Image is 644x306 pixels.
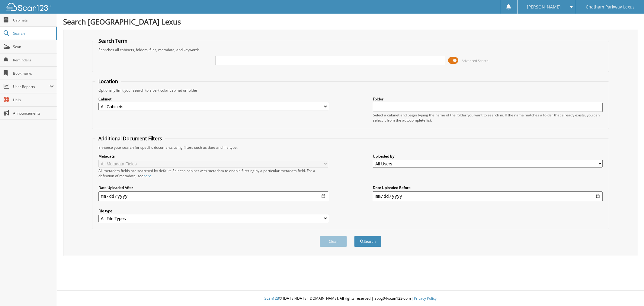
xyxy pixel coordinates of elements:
[98,208,328,213] label: File type
[373,191,602,201] input: end
[95,88,606,93] div: Optionally limit your search to a particular cabinet or folder
[98,96,328,102] label: Cabinet
[13,44,54,49] span: Scan
[373,185,602,190] label: Date Uploaded Before
[6,3,51,11] img: scan123-logo-white.svg
[13,111,54,116] span: Announcements
[13,18,54,23] span: Cabinets
[98,185,328,190] label: Date Uploaded After
[13,71,54,76] span: Bookmarks
[57,291,644,306] div: © [DATE]-[DATE] [DOMAIN_NAME]. All rights reserved | appg04-scan123-com |
[13,84,50,89] span: User Reports
[95,47,606,52] div: Searches all cabinets, folders, files, metadata, and keywords
[614,277,644,306] iframe: Chat Widget
[527,5,561,9] span: [PERSON_NAME]
[95,135,165,142] legend: Additional Document Filters
[98,154,328,159] label: Metadata
[13,97,54,103] span: Help
[98,191,328,201] input: start
[373,112,602,123] div: Select a cabinet and begin typing the name of the folder you want to search in. If the name match...
[586,5,635,9] span: Chatham Parkway Lexus
[143,173,151,178] a: here
[95,145,606,150] div: Enhance your search for specific documents using filters such as date and file type.
[95,37,130,44] legend: Search Term
[320,236,347,247] button: Clear
[13,31,53,36] span: Search
[462,58,489,63] span: Advanced Search
[13,57,54,63] span: Reminders
[373,154,602,159] label: Uploaded By
[354,236,381,247] button: Search
[373,96,602,102] label: Folder
[95,78,121,85] legend: Location
[98,168,328,178] div: All metadata fields are searched by default. Select a cabinet with metadata to enable filtering b...
[63,17,638,27] h1: Search [GEOGRAPHIC_DATA] Lexus
[414,296,437,301] a: Privacy Policy
[264,296,279,301] span: Scan123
